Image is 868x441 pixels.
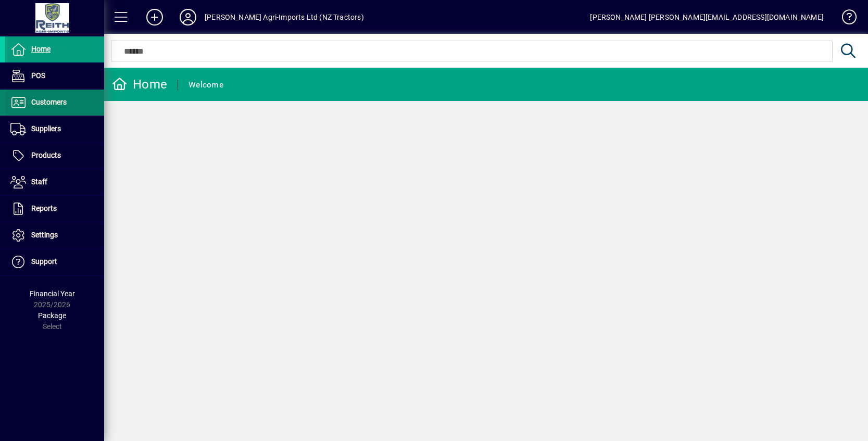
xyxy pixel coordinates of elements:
a: POS [5,63,104,89]
span: Financial Year [30,289,75,298]
span: Home [31,45,51,53]
a: Settings [5,222,104,248]
span: Reports [31,204,57,212]
button: Add [138,8,171,27]
span: Products [31,151,61,159]
span: POS [31,71,45,80]
span: Package [38,311,66,320]
div: Home [112,76,167,93]
div: Welcome [188,77,223,93]
a: Customers [5,90,104,116]
a: Staff [5,169,104,195]
span: Suppliers [31,124,61,133]
button: Profile [171,8,205,27]
a: Knowledge Base [834,2,855,36]
div: [PERSON_NAME] Agri-Imports Ltd (NZ Tractors) [205,9,364,26]
a: Products [5,143,104,169]
span: Staff [31,178,47,186]
a: Support [5,249,104,275]
a: Reports [5,196,104,222]
a: Suppliers [5,116,104,142]
div: [PERSON_NAME] [PERSON_NAME][EMAIL_ADDRESS][DOMAIN_NAME] [590,9,824,26]
span: Support [31,257,57,266]
span: Customers [31,98,67,106]
span: Settings [31,231,58,239]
